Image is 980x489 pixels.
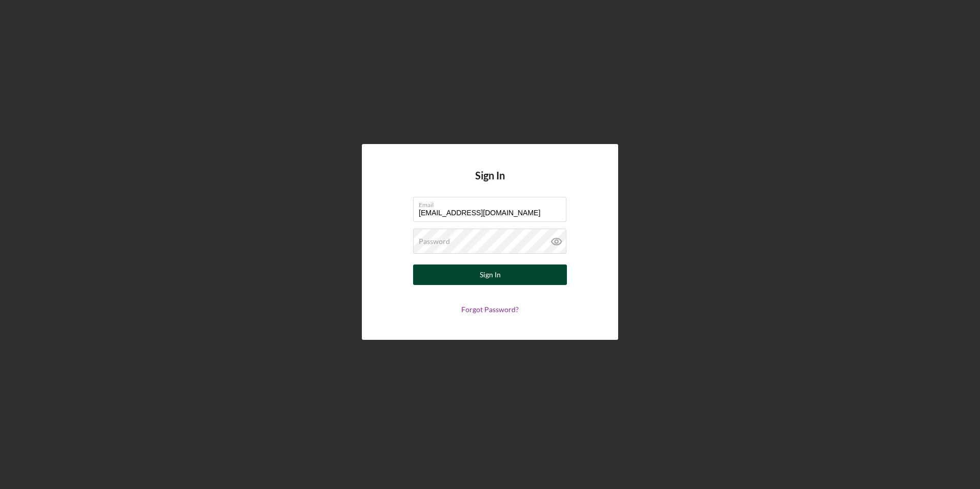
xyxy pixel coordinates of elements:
[480,264,501,285] div: Sign In
[419,197,566,209] label: Email
[413,264,567,285] button: Sign In
[475,170,505,197] h4: Sign In
[461,305,519,314] a: Forgot Password?
[419,237,450,246] label: Password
